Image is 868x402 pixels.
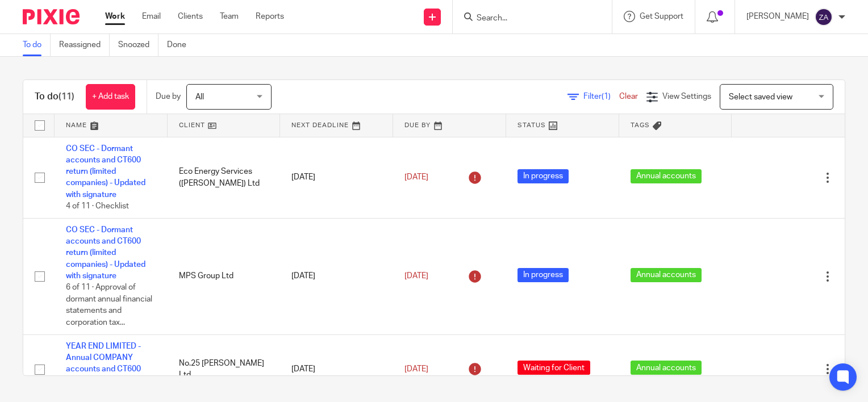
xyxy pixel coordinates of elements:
a: Reassigned [59,34,110,56]
td: MPS Group Ltd [168,218,281,334]
a: YEAR END LIMITED - Annual COMPANY accounts and CT600 return [66,342,141,385]
span: (1) [602,93,611,101]
span: [DATE] [404,173,428,181]
span: View Settings [662,93,711,101]
p: Due by [156,91,181,102]
a: To do [23,34,51,56]
span: [DATE] [404,365,428,373]
span: Waiting for Client [518,361,590,375]
span: Tags [631,122,650,128]
td: [DATE] [280,137,393,218]
p: [PERSON_NAME] [746,11,809,22]
span: In progress [518,268,569,282]
span: 6 of 11 · Approval of dormant annual financial statements and corporation tax... [66,283,152,326]
a: CO SEC - Dormant accounts and CT600 return (limited companies) - Updated with signature [66,145,145,199]
img: svg%3E [815,8,833,26]
span: Annual accounts [631,361,702,375]
a: Clients [178,11,203,22]
span: 4 of 11 · Checklist [66,202,129,210]
a: + Add task [86,84,135,110]
a: Team [220,11,239,22]
td: Eco Energy Services ([PERSON_NAME]) Ltd [168,137,281,218]
span: Filter [583,93,619,101]
span: Select saved view [729,93,792,101]
a: Work [105,11,125,22]
img: Pixie [23,9,80,24]
span: [DATE] [404,272,428,280]
a: Clear [619,93,638,101]
a: Snoozed [118,34,158,56]
td: [DATE] [280,218,393,334]
input: Search [475,14,578,24]
span: Annual accounts [631,169,702,183]
span: In progress [518,169,569,183]
span: Annual accounts [631,268,702,282]
a: Done [167,34,195,56]
span: All [195,93,204,101]
a: CO SEC - Dormant accounts and CT600 return (limited companies) - Updated with signature [66,226,145,280]
a: Reports [256,11,284,22]
span: (11) [59,92,74,101]
h1: To do [35,91,74,103]
a: Email [142,11,161,22]
span: Get Support [640,12,683,20]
